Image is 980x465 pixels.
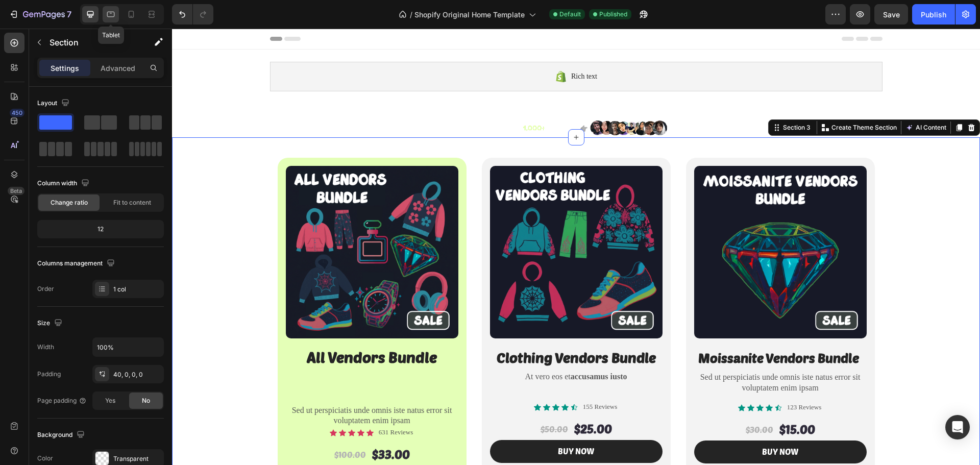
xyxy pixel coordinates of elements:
button: Save [874,4,908,25]
div: Undo/Redo [172,4,213,25]
div: Column width [37,177,91,190]
span: Save [883,10,900,19]
div: $33.00 [199,418,239,435]
div: $50.00 [367,395,397,407]
div: Columns management [37,257,117,271]
span: Published [599,10,627,19]
p: At vero eos et [319,343,489,354]
span: / [410,9,412,20]
p: 631 Reviews [207,400,241,408]
div: $100.00 [161,420,195,433]
p: 155 Reviews [411,374,446,383]
p: Sed ut perspiciatis unde omnis iste natus error sit voluptatem enim ipsam [115,377,285,398]
p: Sed ut perspiciatis unde omnis iste natus error sit voluptatem enim ipsam [523,344,694,365]
span: No [142,396,150,405]
span: Default [559,10,581,19]
div: Publish [921,9,946,20]
p: Create Theme Section [659,94,725,104]
button: buy now [522,412,695,435]
span: Yes [105,396,115,405]
div: 1 col [113,285,161,294]
strong: accusamus iusto [399,344,455,352]
div: 12 [39,222,162,236]
div: $30.00 [573,395,602,408]
div: Size [37,316,64,330]
img: gempages_578663528051770087-42b8e75b-a14b-4f6d-9a58-a3be4ffe6496.png [307,90,501,109]
p: 123 Reviews [615,375,650,383]
iframe: To enrich screen reader interactions, please activate Accessibility in Grammarly extension settings [172,29,980,465]
div: Open Intercom Messenger [945,415,970,439]
span: Shopify Original Home Template [414,9,525,20]
h2: All Vendors Bundle [114,318,286,339]
span: Change ratio [51,198,88,207]
div: Section 3 [609,94,641,104]
div: Background [37,428,87,442]
span: Clothing Vendors Bundle [325,321,484,337]
button: buy now [318,411,491,434]
div: Beta [8,187,24,195]
div: Width [37,342,54,352]
div: Color [37,454,53,463]
div: 450 [10,109,24,117]
div: $15.00 [606,393,644,410]
p: Section [50,36,133,48]
p: Advanced [101,63,135,74]
div: Order [37,284,54,293]
input: Auto [93,338,163,356]
strong: Moissanite Vendors Bundle [526,322,687,337]
button: 7 [4,4,76,25]
span: Rich text [399,42,425,54]
p: 7 [67,8,71,20]
div: Padding [37,370,61,379]
div: 40, 0, 0, 0 [113,370,161,379]
div: buy now [386,418,422,428]
div: Layout [37,96,71,110]
div: buy now [590,418,626,429]
button: AI Content [731,93,776,105]
p: Settings [51,63,79,74]
button: Publish [912,4,955,25]
div: Page padding [37,396,87,405]
span: Fit to content [113,198,151,207]
div: $25.00 [401,392,441,409]
div: Transparent [113,454,161,463]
